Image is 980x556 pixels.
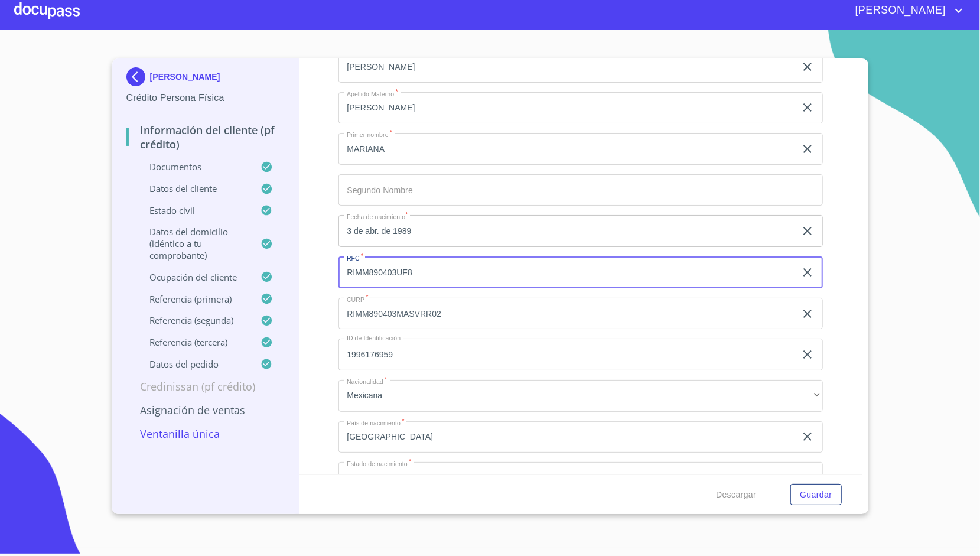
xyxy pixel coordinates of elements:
[800,100,815,115] button: clear input
[126,161,261,173] p: Documentos
[338,462,823,494] div: [GEOGRAPHIC_DATA]
[800,347,815,362] button: clear input
[126,123,285,151] p: Información del cliente (PF crédito)
[126,226,261,261] p: Datos del domicilio (idéntico a tu comprobante)
[846,1,966,20] button: account of current user
[338,380,823,412] div: Mexicana
[126,358,261,370] p: Datos del pedido
[790,484,841,506] button: Guardar
[846,1,952,20] span: [PERSON_NAME]
[126,271,261,283] p: Ocupación del Cliente
[800,487,832,502] span: Guardar
[126,293,261,305] p: Referencia (primera)
[126,183,261,194] p: Datos del cliente
[800,307,815,321] button: clear input
[800,265,815,279] button: clear input
[150,72,220,82] p: [PERSON_NAME]
[800,430,815,444] button: clear input
[126,67,150,86] img: Docupass spot blue
[126,379,285,394] p: Credinissan (PF crédito)
[126,314,261,326] p: Referencia (segunda)
[126,427,285,441] p: Ventanilla única
[126,403,285,417] p: Asignación de Ventas
[126,91,285,105] p: Crédito Persona Física
[126,67,285,91] div: [PERSON_NAME]
[800,142,815,156] button: clear input
[126,204,261,216] p: Estado Civil
[711,484,761,506] button: Descargar
[126,336,261,348] p: Referencia (tercera)
[716,487,756,502] span: Descargar
[800,60,815,74] button: clear input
